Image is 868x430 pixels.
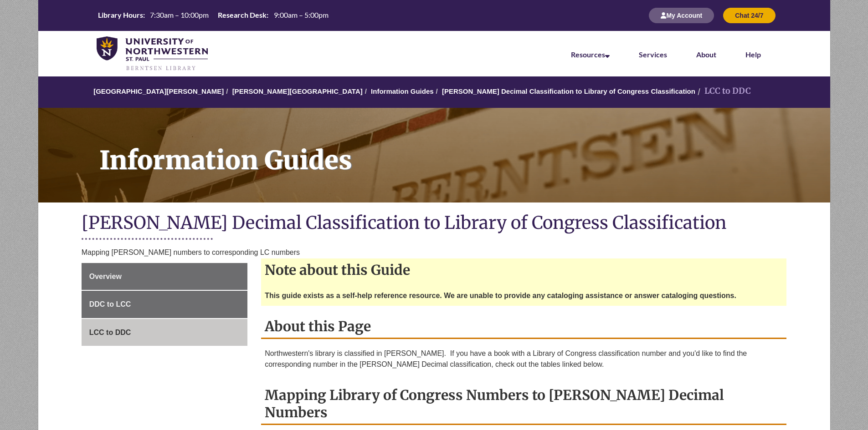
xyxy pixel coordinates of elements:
a: Information Guides [371,87,434,95]
a: Chat 24/7 [723,11,775,19]
li: LCC to DDC [695,85,751,98]
button: My Account [649,8,714,23]
span: Mapping [PERSON_NAME] numbers to corresponding LC numbers [82,248,300,256]
a: My Account [649,11,714,19]
a: Hours Today [94,10,332,21]
a: About [696,50,716,59]
table: Hours Today [94,10,332,20]
a: Help [745,50,761,59]
span: 9:00am – 5:00pm [274,10,329,19]
span: DDC to LCC [89,300,131,308]
img: UNWSP Library Logo [97,36,208,72]
button: Chat 24/7 [723,8,775,23]
h2: Note about this Guide [261,258,786,281]
span: Overview [89,273,122,280]
strong: This guide exists as a self-help reference resource. We are unable to provide any cataloging assi... [265,292,736,299]
span: LCC to DDC [89,329,131,336]
a: [PERSON_NAME] Decimal Classification to Library of Congress Classification [442,87,695,95]
span: 7:30am – 10:00pm [150,10,209,19]
div: Guide Page Menu [82,263,247,346]
h2: Mapping Library of Congress Numbers to [PERSON_NAME] Decimal Numbers [261,384,786,425]
a: [GEOGRAPHIC_DATA][PERSON_NAME] [93,87,224,95]
a: LCC to DDC [82,319,247,346]
a: DDC to LCC [82,291,247,318]
a: Overview [82,263,247,290]
h1: Information Guides [89,108,830,191]
a: Services [639,50,667,59]
p: Northwestern's library is classified in [PERSON_NAME]. If you have a book with a Library of Congr... [265,348,783,370]
a: [PERSON_NAME][GEOGRAPHIC_DATA] [232,87,363,95]
a: Resources [571,50,610,59]
h1: [PERSON_NAME] Decimal Classification to Library of Congress Classification [82,212,787,236]
h2: About this Page [261,315,786,339]
a: Information Guides [38,108,830,202]
th: Library Hours: [94,10,146,20]
th: Research Desk: [214,10,270,20]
